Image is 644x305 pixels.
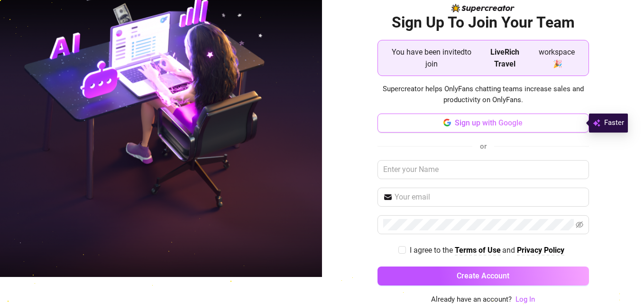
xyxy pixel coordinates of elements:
strong: LiveRich Travel [490,48,519,68]
span: You have been invited to join [386,46,478,70]
strong: Terms of Use [455,246,501,255]
a: Privacy Policy [517,246,564,256]
img: svg%3e [593,117,600,129]
span: or [480,142,487,151]
span: I agree to the [410,246,455,255]
span: Create Account [457,271,509,280]
button: Sign up with Google [377,114,589,133]
strong: Privacy Policy [517,246,564,255]
a: Log In [515,295,535,304]
input: Enter your Name [377,160,589,179]
span: Supercreator helps OnlyFans chatting teams increase sales and productivity on OnlyFans. [377,84,589,106]
input: Your email [395,191,583,203]
span: Faster [604,117,624,129]
span: and [502,246,517,255]
span: Sign up with Google [455,118,523,127]
button: Create Account [377,267,589,286]
span: workspace 🎉 [533,46,581,70]
span: eye-invisible [576,221,583,229]
img: logo-BBDzfeDw.svg [451,4,515,12]
a: Terms of Use [455,246,501,256]
h2: Sign Up To Join Your Team [377,13,589,32]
